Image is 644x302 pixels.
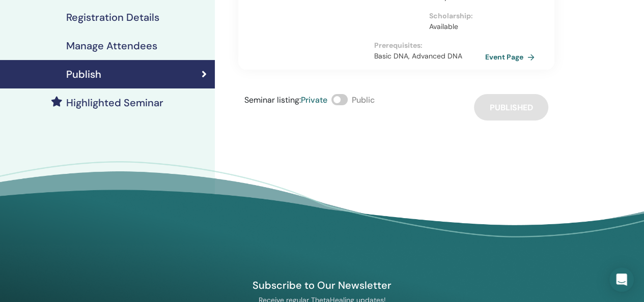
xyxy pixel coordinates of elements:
h4: Manage Attendees [66,40,157,52]
h4: Registration Details [66,11,159,23]
span: Public [352,95,375,105]
h4: Highlighted Seminar [66,97,163,109]
p: Basic DNA, Advanced DNA [374,51,484,62]
p: Prerequisites : [374,40,484,51]
a: Event Page [485,49,539,65]
h4: Publish [66,68,101,80]
p: Available [429,21,478,32]
p: Scholarship : [429,11,478,21]
h4: Subscribe to Our Newsletter [205,279,440,292]
div: Open Intercom Messenger [609,267,634,292]
span: Private [301,95,327,105]
span: Seminar listing : [244,95,301,105]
